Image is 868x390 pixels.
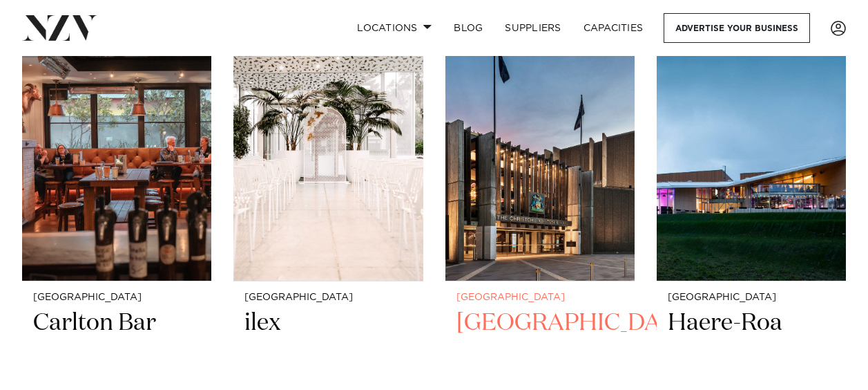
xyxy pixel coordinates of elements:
small: [GEOGRAPHIC_DATA] [33,292,200,303]
img: wedding ceremony at ilex cafe in christchurch [233,26,423,281]
small: [GEOGRAPHIC_DATA] [244,292,412,303]
img: Entrance to Christchurch Town Hall [445,26,635,281]
a: Capacities [572,13,655,43]
a: SUPPLIERS [494,13,572,43]
img: nzv-logo.png [22,15,97,40]
a: Advertise your business [664,13,810,43]
small: [GEOGRAPHIC_DATA] [668,292,835,303]
small: [GEOGRAPHIC_DATA] [456,292,624,303]
a: BLOG [443,13,494,43]
a: Locations [346,13,443,43]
